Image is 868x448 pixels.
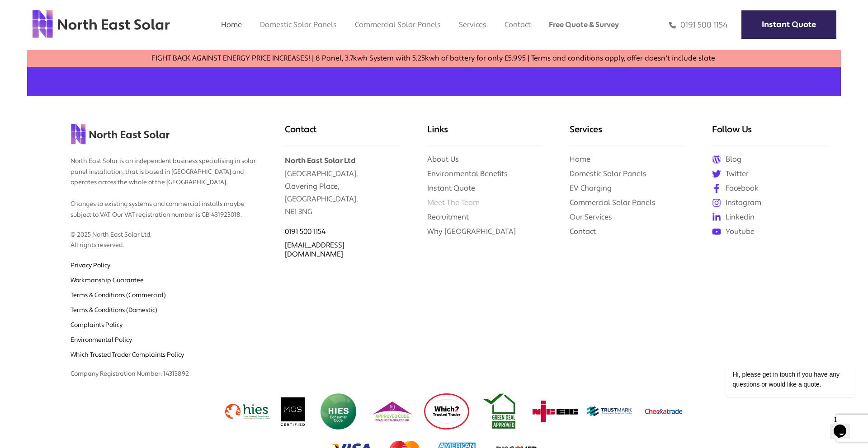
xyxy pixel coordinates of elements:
img: hies logo [225,393,270,429]
a: Facebook [712,183,827,193]
a: Home [221,20,242,29]
a: Which Trusted Trader Complaints Policy [71,351,184,359]
a: Contact [570,227,596,236]
p: North East Solar is an independent business specialising in solar panel installation, that is bas... [71,147,258,221]
h3: Contact [285,123,400,145]
img: Wordpress icon [712,155,721,164]
a: Contact [505,20,531,29]
a: Domestic Solar Panels [260,20,337,29]
img: MCS logo [279,393,307,429]
a: Terms & Conditions (Commercial) [71,291,166,299]
img: which logo [424,393,469,429]
h3: Services [570,123,685,145]
a: Blog [712,154,827,164]
a: Recruitment [427,212,469,222]
a: Privacy Policy [71,261,110,270]
a: Twitter [712,169,827,179]
a: Linkedin [712,212,827,222]
a: Meet The Team [427,198,480,207]
img: NicEic Logo [533,393,578,429]
a: Home [570,154,590,164]
a: 0191 500 1154 [285,227,326,236]
a: [EMAIL_ADDRESS][DOMAIN_NAME] [285,241,344,259]
a: Environmental Policy [71,336,132,344]
img: phone icon [669,20,676,30]
a: Services [459,20,486,29]
a: Terms & Conditions (Domestic) [71,306,157,314]
a: Instagram [712,198,827,208]
a: Commercial Solar Panels [570,198,656,207]
img: TSI Logo [370,393,415,429]
img: youtube icon [712,227,721,236]
a: Our Services [570,212,612,222]
img: Green deal approved logo [478,393,524,429]
a: Environmental Benefits [427,169,508,178]
img: HIES Logo [316,393,361,429]
b: North East Solar Ltd [285,156,355,165]
a: Youtube [712,227,827,237]
a: Free Quote & Survey [549,20,619,29]
img: twitter icon [712,169,721,178]
img: instagram icon [712,198,721,207]
a: EV Charging [570,183,612,193]
a: Domestic Solar Panels [570,169,646,178]
a: Commercial Solar Panels [355,20,441,29]
img: north east solar logo [32,9,170,39]
iframe: chat widget [696,280,859,407]
p: Company Registration Number: 14313892 [71,360,258,380]
img: Trustmark Logo [587,393,632,429]
img: facebook icon [712,184,721,193]
a: Instant Quote [741,10,836,39]
a: Workmanship Guarantee [71,276,144,285]
h3: Follow Us [712,123,827,145]
a: Why [GEOGRAPHIC_DATA] [427,227,516,236]
iframe: chat widget [830,412,859,439]
a: About Us [427,154,459,164]
img: linkedin icon [712,213,721,222]
a: 0191 500 1154 [669,20,728,30]
p: © 2025 North East Solar Ltd. All rights reserved. [71,221,258,252]
a: Instant Quote [427,183,475,193]
h3: Links [427,123,542,145]
img: north east solar logo [71,123,170,145]
a: Complaints Policy [71,321,123,329]
p: [GEOGRAPHIC_DATA], Clavering Place, [GEOGRAPHIC_DATA], NE1 3NG [285,145,400,218]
